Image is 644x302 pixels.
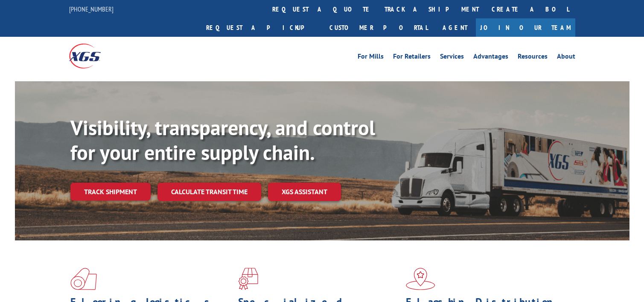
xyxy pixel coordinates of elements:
a: XGS ASSISTANT [268,183,341,201]
a: Request a pickup [200,18,323,37]
a: Agent [434,18,476,37]
img: xgs-icon-focused-on-flooring-red [238,268,258,290]
a: For Mills [358,53,384,62]
a: [PHONE_NUMBER] [69,5,114,13]
a: About [557,53,575,62]
img: xgs-icon-flagship-distribution-model-red [406,268,435,290]
img: xgs-icon-total-supply-chain-intelligence-red [70,268,97,290]
a: Resources [518,53,548,62]
a: Services [440,53,464,62]
a: Customer Portal [323,18,434,37]
b: Visibility, transparency, and control for your entire supply chain. [70,114,375,166]
a: For Retailers [393,53,431,62]
a: Calculate transit time [157,183,261,201]
a: Advantages [473,53,508,62]
a: Track shipment [70,183,151,201]
a: Join Our Team [476,18,575,37]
